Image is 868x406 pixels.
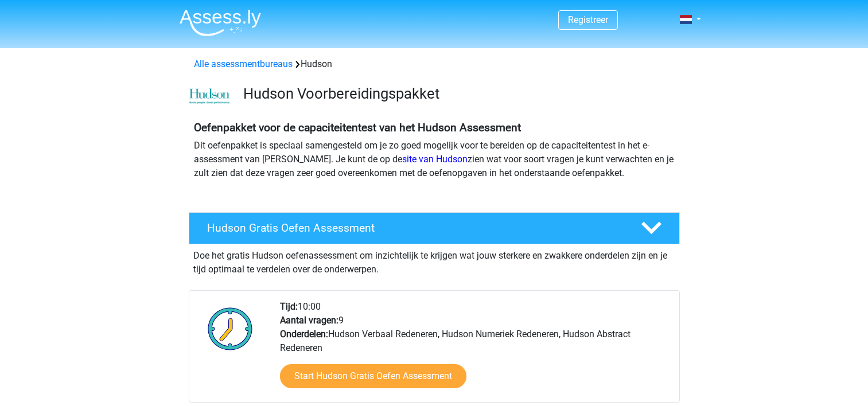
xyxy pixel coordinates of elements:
a: Start Hudson Gratis Oefen Assessment [280,364,466,388]
b: Aantal vragen: [280,315,338,326]
p: Dit oefenpakket is speciaal samengesteld om je zo goed mogelijk voor te bereiden op de capaciteit... [194,139,675,180]
a: Hudson Gratis Oefen Assessment [184,212,684,244]
a: Registreer [568,14,608,25]
div: Hudson [189,57,679,71]
h3: Hudson Voorbereidingspakket [243,85,671,103]
a: site van Hudson [402,154,468,165]
img: cefd0e47479f4eb8e8c001c0d358d5812e054fa8.png [189,88,230,104]
b: Tijd: [280,301,298,312]
div: 10:00 9 Hudson Verbaal Redeneren, Hudson Numeriek Redeneren, Hudson Abstract Redeneren [271,300,679,402]
img: Assessly [180,9,261,36]
a: Alle assessmentbureaus [194,58,293,69]
h4: Hudson Gratis Oefen Assessment [207,221,622,235]
img: Klok [201,300,259,357]
div: Doe het gratis Hudson oefenassessment om inzichtelijk te krijgen wat jouw sterkere en zwakkere on... [189,244,680,276]
b: Onderdelen: [280,329,328,339]
b: Oefenpakket voor de capaciteitentest van het Hudson Assessment [194,121,521,134]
